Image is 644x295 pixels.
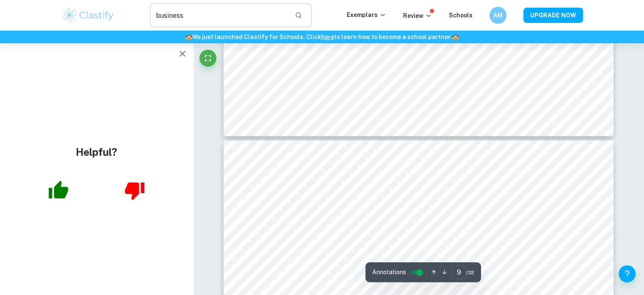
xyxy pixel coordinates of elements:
[2,32,642,42] h6: We just launched Clastify for Schools. Click to learn how to become a school partner.
[493,11,503,20] h6: AM
[452,34,459,40] span: 🏫
[199,50,216,67] button: Fullscreen
[449,12,473,19] a: Schools
[150,3,288,27] input: Search for any exemplars...
[523,8,583,23] button: UPGRADE NOW
[321,34,334,40] a: here
[185,34,192,40] span: 🏫
[403,11,432,20] p: Review
[61,7,115,24] img: Clastify logo
[489,7,506,24] button: AM
[466,269,474,276] span: / 32
[619,265,636,282] button: Help and Feedback
[347,10,386,20] p: Exemplars
[76,144,117,160] h4: Helpful?
[372,268,406,277] span: Annotations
